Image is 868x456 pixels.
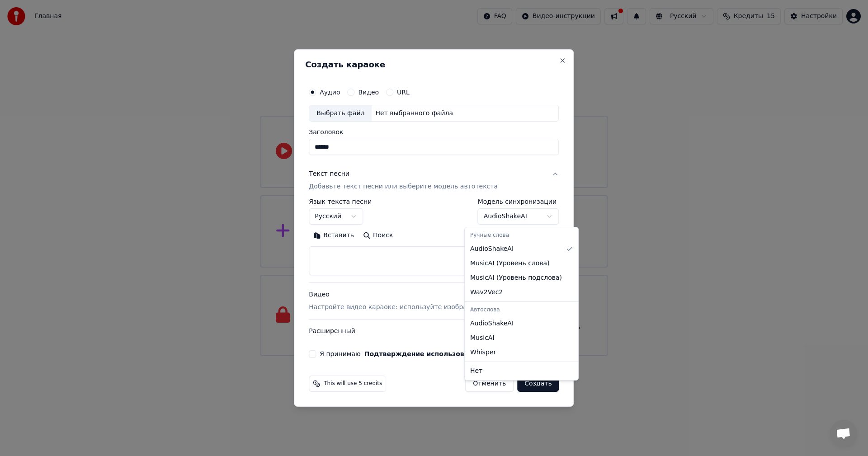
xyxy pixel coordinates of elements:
[470,348,496,357] span: Whisper
[470,367,482,376] span: Нет
[467,229,576,242] div: Ручные слова
[470,319,514,328] span: AudioShakeAI
[470,273,562,282] span: MusicAI ( Уровень подслова )
[470,244,514,254] span: AudioShakeAI
[470,288,503,297] span: Wav2Vec2
[470,334,495,343] span: MusicAI
[467,304,576,316] div: Автослова
[470,259,550,268] span: MusicAI ( Уровень слова )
